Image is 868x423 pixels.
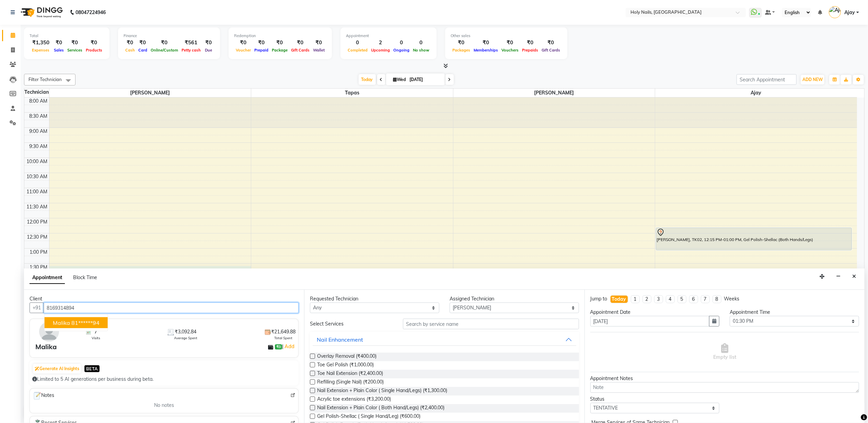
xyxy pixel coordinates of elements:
span: Total Spent [274,335,292,341]
div: Appointment Notes [590,375,859,382]
li: 3 [654,295,663,303]
span: Packages [451,48,472,53]
div: Other sales [451,33,562,39]
span: Toe Nail Extension (₹2,400.00) [317,370,383,378]
span: Acrylic toe extensions (₹3,200.00) [317,396,391,404]
span: No notes [154,402,174,409]
button: Generate AI Insights [33,364,81,374]
div: Appointment Time [730,309,859,316]
div: Requested Technician [310,295,439,302]
li: 4 [666,295,675,303]
li: 1 [631,295,640,303]
span: Gel Polish-Shellac ( Single Hand/Leg) (₹600.00) [317,413,420,421]
div: ₹0 [472,39,500,47]
span: Notes [33,391,54,400]
span: Wed [392,77,408,82]
li: 5 [678,295,686,303]
span: Today [359,74,376,85]
div: 10:30 AM [25,173,49,180]
div: 9:30 AM [28,143,49,150]
div: Today [612,296,626,303]
div: 8:00 AM [28,98,49,105]
div: ₹0 [289,39,311,47]
div: 9:00 AM [28,128,49,135]
div: ₹0 [451,39,472,47]
div: 1:00 PM [28,249,49,256]
input: Search by Name/Mobile/Email/Code [44,302,299,313]
span: Memberships [472,48,500,53]
span: Petty cash [180,48,202,53]
span: [PERSON_NAME] [453,89,655,97]
div: 12:00 PM [26,218,49,226]
input: yyyy-mm-dd [590,316,710,327]
span: Gift Cards [289,48,311,53]
span: Toe Gel Polish (₹1,000.00) [317,361,374,370]
div: 2 [369,39,392,47]
div: Nail Enhancement [317,335,363,344]
div: ₹0 [137,39,149,47]
span: | [282,342,296,351]
span: Gift Cards [540,48,562,53]
span: Online/Custom [149,48,180,53]
b: 08047224946 [76,3,106,22]
div: ₹0 [253,39,270,47]
span: Ajay [655,89,857,97]
span: Block Time [73,274,97,281]
div: Malika [35,342,57,352]
span: [PERSON_NAME] [49,89,251,97]
span: Card [137,48,149,53]
div: Finance [124,33,215,39]
div: 0 [392,39,411,47]
a: Add [283,342,296,351]
div: ₹0 [270,39,289,47]
span: Voucher [234,48,253,53]
input: Search by service name [403,319,579,329]
span: Nail Extension + Plain Color ( Both Hand/Legs) (₹2,400.00) [317,404,444,413]
span: Services [66,48,84,53]
div: Status [590,396,720,403]
span: Cash [124,48,137,53]
span: Wallet [311,48,326,53]
div: Limited to 5 AI generations per business during beta. [32,376,296,383]
div: 0 [346,39,369,47]
input: 2025-09-03 [408,75,442,85]
div: 11:00 AM [25,188,49,195]
span: Package [270,48,289,53]
button: ADD NEW [801,75,824,84]
div: Appointment Date [590,309,720,316]
div: ₹0 [124,39,137,47]
span: ₹0 [275,344,282,350]
span: Malika [53,319,70,326]
div: ₹0 [311,39,326,47]
button: Close [849,271,859,282]
div: Total [30,33,104,39]
span: ₹3,092.84 [175,328,196,335]
span: Vouchers [500,48,520,53]
span: Average Spent [174,335,197,341]
div: ₹561 [180,39,202,47]
input: Search Appointment [737,74,797,85]
div: 12:30 PM [26,233,49,241]
div: ₹1,350 [30,39,52,47]
span: 7 [94,328,97,335]
button: +91 [30,302,44,313]
div: 0 [411,39,431,47]
div: Appointment [346,33,431,39]
span: Filter Technician [28,77,62,82]
span: Nail Extension + Plain Color ( Single Hand/Legs) (₹1,300.00) [317,387,447,396]
div: Redemption [234,33,326,39]
div: ₹0 [520,39,540,47]
div: ₹0 [149,39,180,47]
span: Completed [346,48,369,53]
span: Ongoing [392,48,411,53]
span: Sales [52,48,66,53]
li: 2 [643,295,651,303]
button: Nail Enhancement [313,333,576,346]
span: Prepaids [520,48,540,53]
span: ADD NEW [802,77,823,82]
div: Assigned Technician [450,295,579,302]
div: Select Services [305,320,398,328]
div: Jump to [590,295,607,302]
span: ₹21,649.88 [271,328,296,335]
span: Appointment [30,272,65,284]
